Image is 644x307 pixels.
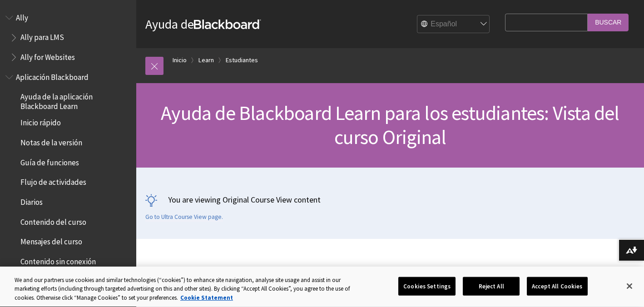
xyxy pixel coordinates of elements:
button: Close [619,276,639,296]
span: Ally for Websites [20,50,75,62]
span: Mensajes del curso [20,234,82,247]
button: Accept All Cookies [527,277,587,296]
span: Notas de la versión [20,135,82,147]
button: Cookies Settings [398,277,456,296]
span: Inicio rápido [20,115,61,128]
a: Ayuda deBlackboard [145,16,261,32]
input: Buscar [588,14,629,31]
div: We and our partners use cookies and similar technologies (“cookies”) to enhance site navigation, ... [15,276,354,302]
span: Ally [16,10,28,22]
span: Diarios [20,194,43,207]
nav: Book outline for Anthology Ally Help [5,10,131,65]
select: Site Language Selector [417,15,490,34]
span: Aplicación Blackboard [16,69,89,82]
a: Inicio [173,54,187,66]
strong: Blackboard [194,20,261,29]
a: Estudiantes [226,54,258,66]
a: Learn [198,54,214,66]
span: Ayuda de la aplicación Blackboard Learn [20,89,130,111]
button: Reject All [463,277,520,296]
span: Guía de funciones [20,155,79,167]
a: Go to Ultra Course View page. [145,213,223,221]
span: Flujo de actividades [20,175,86,187]
span: Ally para LMS [20,30,64,42]
a: More information about your privacy, opens in a new tab [180,294,233,302]
p: You are viewing Original Course View content [145,194,635,205]
span: Ayuda de Blackboard Learn para los estudiantes: Vista del curso Original [161,100,619,149]
span: Contenido del curso [20,214,86,227]
span: Contenido sin conexión [20,254,96,266]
